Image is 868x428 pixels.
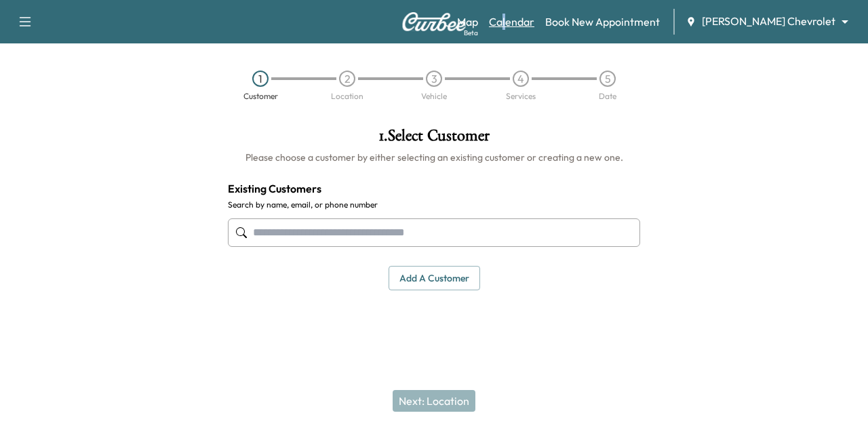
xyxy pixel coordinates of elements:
div: Location [331,92,363,100]
img: Curbee Logo [401,12,467,31]
div: 2 [339,71,355,87]
div: 3 [426,71,442,87]
a: Book New Appointment [545,14,660,30]
h6: Please choose a customer by either selecting an existing customer or creating a new one. [228,151,640,164]
div: Vehicle [421,92,447,100]
a: Calendar [489,14,534,30]
div: Customer [243,92,278,100]
div: 1 [252,71,269,87]
span: [PERSON_NAME] Chevrolet [702,14,835,29]
div: Services [506,92,536,100]
button: Add a customer [389,266,480,291]
h1: 1 . Select Customer [228,128,640,151]
a: MapBeta [457,14,478,30]
div: Beta [464,28,478,38]
div: 5 [599,71,616,87]
h4: Existing Customers [228,180,640,197]
label: Search by name, email, or phone number [228,199,640,210]
div: Date [599,92,616,100]
div: 4 [513,71,529,87]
